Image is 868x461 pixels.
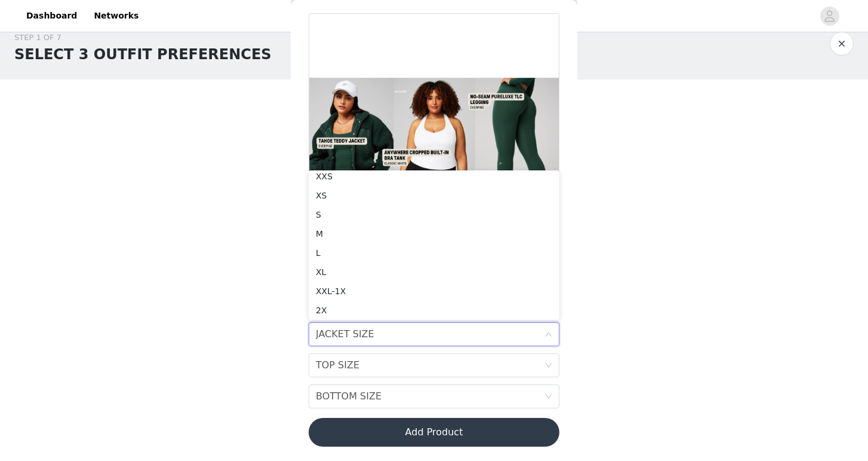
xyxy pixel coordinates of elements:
a: Dashboard [19,2,84,29]
div: JACKET SIZE [316,323,374,346]
i: icon: down [545,362,552,370]
div: M [316,227,552,240]
div: L [316,246,552,259]
div: 2X [316,304,552,317]
div: S [316,208,552,221]
h1: SELECT 3 OUTFIT PREFERENCES [14,44,272,65]
div: STEP 1 OF 7 [14,32,272,44]
div: BOTTOM SIZE [316,385,381,408]
div: XL [316,265,552,279]
button: Add Product [309,418,559,447]
div: TOP SIZE [316,354,359,377]
div: XXS [316,170,552,183]
div: avatar [824,7,835,26]
i: icon: down [545,331,552,339]
div: XS [316,189,552,202]
i: icon: down [545,393,552,401]
div: XXL-1X [316,285,552,298]
a: Networks [87,2,146,29]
